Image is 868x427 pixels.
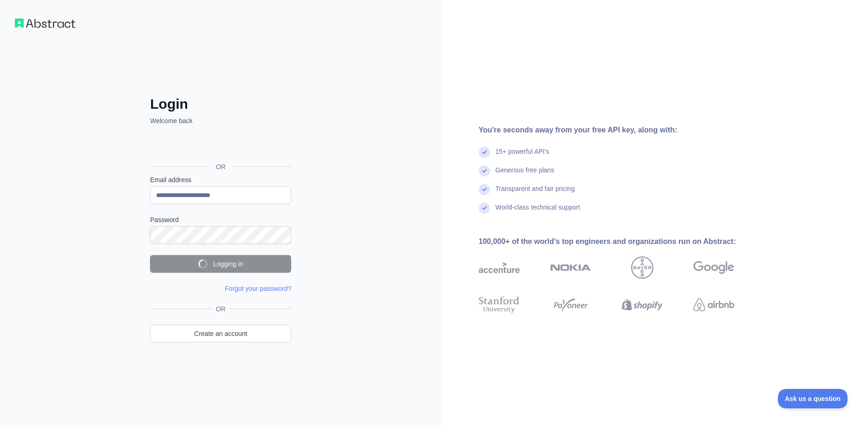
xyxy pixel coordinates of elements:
[479,125,764,136] div: You're seconds away from your free API key, along with:
[479,165,490,177] img: check mark
[145,136,294,156] iframe: Sign in with Google Button
[479,236,764,247] div: 100,000+ of the world's top engineers and organizations run on Abstract:
[693,256,734,279] img: google
[550,256,591,279] img: nokia
[479,256,520,279] img: accenture
[150,136,289,156] div: Sign in with Google. Opens in new tab
[496,165,555,184] div: Generous free plans
[479,203,490,214] img: check mark
[778,389,849,408] iframe: Toggle Customer Support
[15,19,75,28] img: Workflow
[550,295,591,315] img: payoneer
[150,96,291,112] h2: Login
[150,175,291,184] label: Email address
[479,184,490,195] img: check mark
[631,256,653,279] img: bayer
[150,325,291,342] a: Create an account
[693,295,734,315] img: airbnb
[622,295,663,315] img: shopify
[150,215,291,224] label: Password
[496,147,549,165] div: 15+ powerful API's
[209,162,233,171] span: OR
[150,116,291,125] p: Welcome back
[150,255,291,273] button: Logging in
[225,285,291,292] a: Forgot your password?
[479,147,490,158] img: check mark
[496,203,581,221] div: World-class technical support
[479,295,520,315] img: stanford university
[496,184,575,203] div: Transparent and fair pricing
[212,304,229,314] span: OR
